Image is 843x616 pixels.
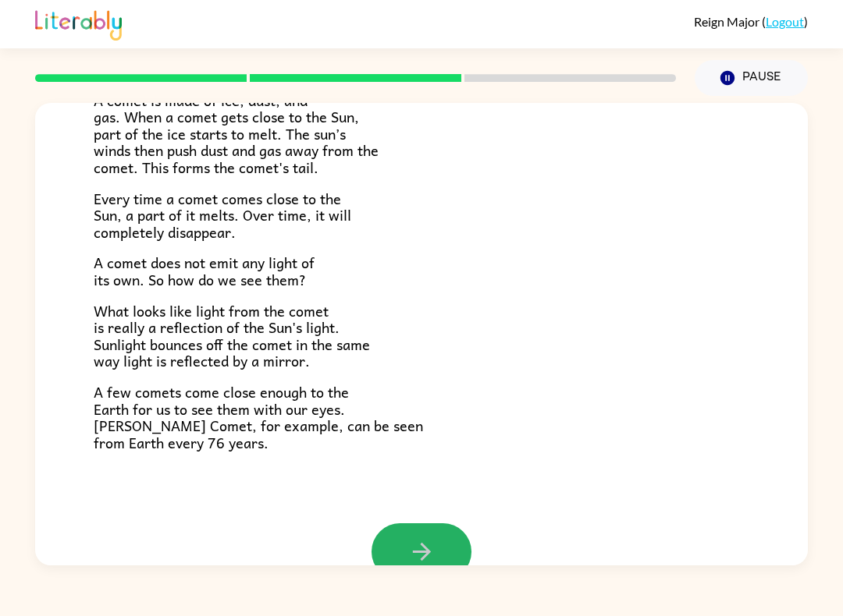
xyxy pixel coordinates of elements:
span: A few comets come close enough to the Earth for us to see them with our eyes. [PERSON_NAME] Comet... [94,381,423,454]
span: Every time a comet comes close to the Sun, a part of it melts. Over time, it will completely disa... [94,187,351,243]
button: Pause [695,60,808,96]
span: What looks like light from the comet is really a reflection of the Sun's light. Sunlight bounces ... [94,299,370,373]
img: Literably [35,6,122,41]
span: A comet is made of ice, dust, and gas. When a comet gets close to the Sun, part of the ice starts... [94,89,379,179]
div: ( ) [694,14,808,29]
span: A comet does not emit any light of its own. So how do we see them? [94,251,315,291]
span: Reign Major [694,14,762,29]
a: Logout [766,14,804,29]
